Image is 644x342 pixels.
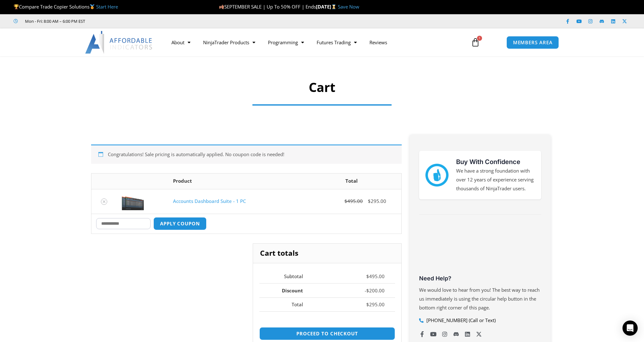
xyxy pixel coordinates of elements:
span: $ [366,287,369,294]
bdi: 295.00 [366,301,385,308]
p: We have a strong foundation with over 12 years of experience serving thousands of NinjaTrader users. [456,167,535,193]
a: Proceed to checkout [259,327,395,340]
h1: Cart [113,78,532,96]
span: $ [368,198,371,204]
a: Start Here [96,3,118,10]
a: Futures Trading [310,35,363,50]
th: Total [301,174,401,189]
img: Screenshot 2024-08-26 155710eeeee | Affordable Indicators – NinjaTrader [122,192,144,210]
span: - [365,287,366,294]
a: Reviews [363,35,393,50]
img: LogoAI | Affordable Indicators – NinjaTrader [85,31,153,54]
h2: Cart totals [253,244,401,263]
a: NinjaTrader Products [197,35,262,50]
button: Apply coupon [153,217,207,230]
img: ⌛ [331,4,336,9]
a: 1 [461,33,489,52]
h3: Buy With Confidence [456,157,535,167]
img: 🍂 [219,4,224,9]
bdi: 295.00 [368,198,386,204]
th: Subtotal [259,270,314,284]
iframe: Customer reviews powered by Trustpilot [94,18,189,24]
strong: [DATE] [316,3,338,10]
span: Compare Trade Copier Solutions [14,3,118,10]
bdi: 495.00 [344,198,363,204]
img: mark thumbs good 43913 | Affordable Indicators – NinjaTrader [425,164,448,186]
bdi: 495.00 [366,273,385,279]
iframe: PayPal Message 1 [259,319,395,324]
span: $ [366,301,369,308]
span: Mon - Fri: 8:00 AM – 6:00 PM EST [23,17,85,25]
iframe: Customer reviews powered by Trustpilot [419,226,541,273]
a: About [165,35,197,50]
span: [PHONE_NUMBER] (Call or Text) [425,316,496,325]
a: Save Now [338,3,359,10]
div: Congratulations! Sale pricing is automatically applied. No coupon code is needed! [91,144,402,164]
div: Open Intercom Messenger [622,321,638,336]
th: Discount [259,283,314,297]
bdi: 200.00 [366,287,385,294]
span: MEMBERS AREA [513,40,553,45]
h3: Need Help? [419,275,541,282]
nav: Menu [165,35,464,50]
th: Total [259,297,314,312]
span: $ [344,198,347,204]
th: Product [168,174,301,189]
span: 1 [477,36,482,41]
img: 🏆 [14,4,19,9]
span: We would love to hear from you! The best way to reach us immediately is using the circular help b... [419,287,540,311]
img: 🥇 [90,4,95,9]
a: Programming [262,35,310,50]
a: Accounts Dashboard Suite - 1 PC [173,198,246,204]
span: $ [366,273,369,279]
span: SEPTEMBER SALE | Up To 50% OFF | Ends [219,3,316,10]
a: MEMBERS AREA [506,36,559,49]
a: Remove Accounts Dashboard Suite - 1 PC from cart [101,198,107,205]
